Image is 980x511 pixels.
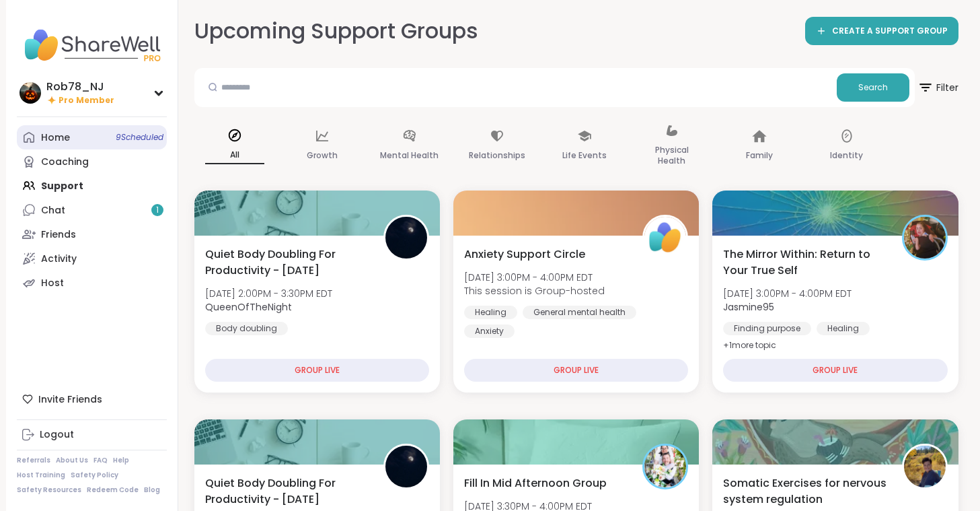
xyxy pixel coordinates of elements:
[832,26,948,37] span: CREATE A SUPPORT GROUP
[644,217,686,259] img: ShareWell
[17,198,167,222] a: Chat1
[41,204,65,217] div: Chat
[17,22,167,69] img: ShareWell Nav Logo
[41,228,76,242] div: Friends
[20,82,41,104] img: Rob78_NJ
[17,271,167,295] a: Host
[194,16,478,46] h2: Upcoming Support Groups
[56,456,88,465] a: About Us
[523,306,636,319] div: General mental health
[917,71,958,104] span: Filter
[205,287,332,300] span: [DATE] 2:00PM - 3:30PM EDT
[40,428,74,442] div: Logout
[469,147,525,164] p: Relationships
[385,446,427,487] img: QueenOfTheNight
[723,300,774,314] b: Jasmine95
[17,246,167,271] a: Activity
[464,359,688,382] div: GROUP LIVE
[464,271,605,284] span: [DATE] 3:00PM - 4:00PM EDT
[858,81,888,94] span: Search
[17,149,167,174] a: Coaching
[93,456,108,465] a: FAQ
[723,287,852,300] span: [DATE] 3:00PM - 4:00PM EDT
[723,246,887,279] span: The Mirror Within: Return to Your True Self
[205,147,264,164] p: All
[917,68,958,107] button: Filter
[17,387,167,411] div: Invite Friends
[17,125,167,149] a: Home9Scheduled
[464,246,585,263] span: Anxiety Support Circle
[205,475,369,508] span: Quiet Body Doubling For Productivity - [DATE]
[464,284,605,298] span: This session is Group-hosted
[642,142,702,169] p: Physical Health
[46,79,114,94] div: Rob78_NJ
[41,156,89,169] div: Coaching
[17,471,65,480] a: Host Training
[307,147,338,164] p: Growth
[156,205,159,216] span: 1
[113,456,129,465] a: Help
[723,322,811,335] div: Finding purpose
[464,306,517,319] div: Healing
[41,131,70,145] div: Home
[17,456,50,465] a: Referrals
[723,359,947,382] div: GROUP LIVE
[41,277,64,290] div: Host
[59,95,114,106] span: Pro Member
[144,485,160,495] a: Blog
[723,475,887,508] span: Somatic Exercises for nervous system regulation
[817,322,870,335] div: Healing
[837,73,909,102] button: Search
[562,147,607,164] p: Life Events
[116,132,163,143] span: 9 Scheduled
[746,147,773,164] p: Family
[464,475,607,491] span: Fill In Mid Afternoon Group
[904,217,946,259] img: Jasmine95
[830,147,863,164] p: Identity
[17,222,167,246] a: Friends
[87,485,139,495] a: Redeem Code
[464,325,515,338] div: Anxiety
[644,446,686,487] img: JollyJessie38
[205,322,288,335] div: Body doubling
[41,252,77,266] div: Activity
[205,246,369,279] span: Quiet Body Doubling For Productivity - [DATE]
[205,300,292,314] b: QueenOfTheNight
[71,471,118,480] a: Safety Policy
[805,17,958,45] a: CREATE A SUPPORT GROUP
[17,485,81,495] a: Safety Resources
[17,423,167,447] a: Logout
[385,217,427,259] img: QueenOfTheNight
[380,147,439,164] p: Mental Health
[904,446,946,487] img: CharityRoss
[205,359,429,382] div: GROUP LIVE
